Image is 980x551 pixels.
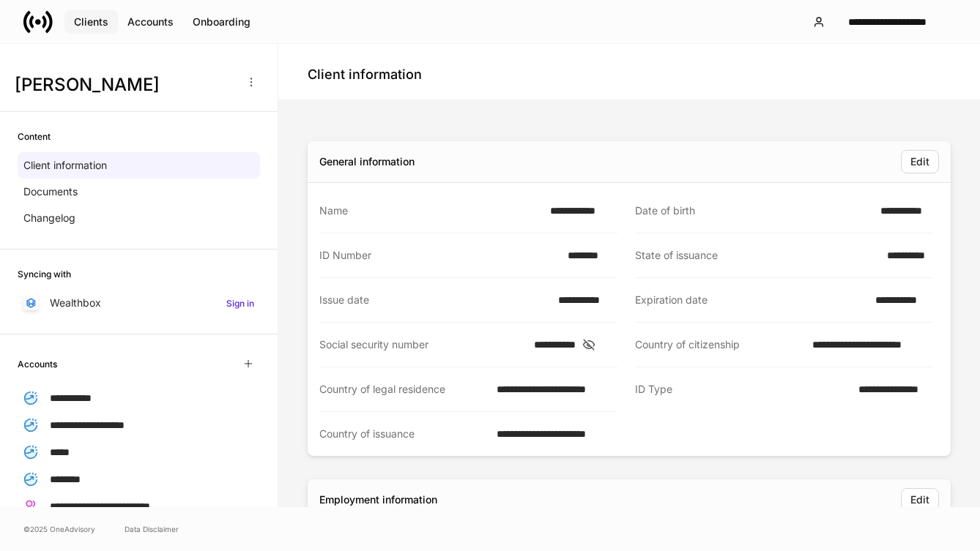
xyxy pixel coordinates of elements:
[125,523,179,535] a: Data Disclaimer
[50,296,101,310] p: Wealthbox
[901,150,939,173] button: Edit
[319,337,525,352] div: Social security number
[635,248,878,263] div: State of issuance
[901,488,939,511] button: Edit
[18,152,260,179] a: Client information
[910,154,929,169] div: Edit
[18,130,51,143] h6: Content
[183,10,260,34] button: Onboarding
[319,382,488,397] div: Country of legal residence
[308,66,422,83] h4: Client information
[18,290,260,316] a: WealthboxSign in
[319,203,541,218] div: Name
[18,205,260,231] a: Changelog
[15,73,234,97] h3: [PERSON_NAME]
[319,492,437,507] div: Employment information
[64,10,118,34] button: Clients
[127,15,174,29] div: Accounts
[18,267,71,281] h6: Syncing with
[23,158,107,173] p: Client information
[74,15,108,29] div: Clients
[910,492,929,507] div: Edit
[118,10,183,34] button: Accounts
[193,15,250,29] div: Onboarding
[319,248,559,263] div: ID Number
[319,154,415,169] div: General information
[18,179,260,205] a: Documents
[635,337,803,352] div: Country of citizenship
[319,293,549,307] div: Issue date
[23,523,95,535] span: © 2025 OneAdvisory
[319,427,488,441] div: Country of issuance
[18,357,57,371] h6: Accounts
[635,203,872,218] div: Date of birth
[635,382,850,397] div: ID Type
[23,211,75,225] p: Changelog
[635,293,866,307] div: Expiration date
[23,184,78,199] p: Documents
[226,296,254,310] h6: Sign in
